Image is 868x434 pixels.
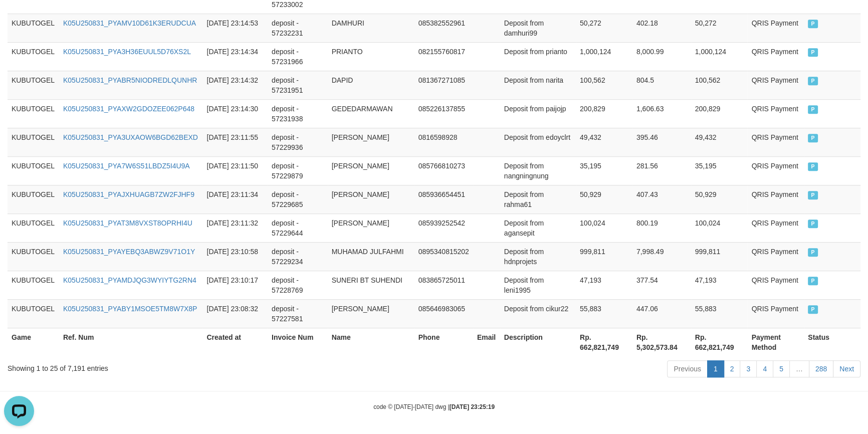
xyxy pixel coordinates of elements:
a: 5 [773,360,790,377]
a: 1 [707,360,724,377]
td: Deposit from nangningnung [500,156,576,185]
td: KUBUTOGEL [8,71,59,99]
th: Phone [414,328,473,356]
td: 35,195 [576,156,632,185]
a: 4 [756,360,773,377]
td: 085382552961 [414,14,473,42]
td: Deposit from damhuri99 [500,14,576,42]
span: PAID [808,162,818,171]
a: K05U250831_PYA7W6S51LBDZ5I4U9A [63,162,190,170]
td: 085939252542 [414,213,473,242]
td: KUBUTOGEL [8,242,59,271]
th: Rp. 662,821,749 [576,328,632,356]
th: Email [473,328,500,356]
td: KUBUTOGEL [8,42,59,71]
td: KUBUTOGEL [8,14,59,42]
td: KUBUTOGEL [8,99,59,128]
td: deposit - 57232231 [268,14,328,42]
div: Showing 1 to 25 of 7,191 entries [8,359,354,373]
a: K05U250831_PYA3UXAOW6BGD62BEXD [63,133,198,141]
td: deposit - 57231966 [268,42,328,71]
td: 085766810273 [414,156,473,185]
th: Payment Method [747,328,804,356]
th: Invoice Num [268,328,328,356]
span: PAID [808,48,818,57]
a: … [789,360,809,377]
td: 395.46 [632,128,691,156]
td: [PERSON_NAME] [328,156,414,185]
td: 200,829 [576,99,632,128]
td: deposit - 57228769 [268,271,328,299]
td: 081367271085 [414,71,473,99]
td: SUNERI BT SUHENDI [328,271,414,299]
td: 200,829 [691,99,748,128]
td: [DATE] 23:11:55 [202,128,268,156]
td: QRIS Payment [747,213,804,242]
td: [PERSON_NAME] [328,299,414,328]
a: K05U250831_PYAJXHUAGB7ZW2FJHF9 [63,190,194,198]
td: 999,811 [691,242,748,271]
th: Game [8,328,59,356]
td: QRIS Payment [747,99,804,128]
a: K05U250831_PYAYEBQ3ABWZ9V71O1Y [63,248,195,256]
td: Deposit from cikur22 [500,299,576,328]
td: [DATE] 23:11:50 [202,156,268,185]
td: Deposit from rahma61 [500,185,576,213]
td: 55,883 [691,299,748,328]
td: KUBUTOGEL [8,271,59,299]
td: [PERSON_NAME] [328,213,414,242]
td: QRIS Payment [747,128,804,156]
span: PAID [808,277,818,285]
td: DAMHURI [328,14,414,42]
td: 085646983065 [414,299,473,328]
td: 999,811 [576,242,632,271]
td: 402.18 [632,14,691,42]
td: MUHAMAD JULFAHMI [328,242,414,271]
td: QRIS Payment [747,185,804,213]
td: Deposit from paijojp [500,99,576,128]
td: 085936654451 [414,185,473,213]
th: Status [804,328,860,356]
td: DAPID [328,71,414,99]
td: 47,193 [691,271,748,299]
td: deposit - 57231951 [268,71,328,99]
td: 377.54 [632,271,691,299]
th: Description [500,328,576,356]
a: 2 [724,360,741,377]
td: QRIS Payment [747,71,804,99]
td: KUBUTOGEL [8,213,59,242]
td: 0895340815202 [414,242,473,271]
td: QRIS Payment [747,42,804,71]
a: K05U250831_PYAMV10D61K3ERUDCUA [63,19,196,27]
td: deposit - 57229234 [268,242,328,271]
span: PAID [808,191,818,199]
td: deposit - 57231938 [268,99,328,128]
td: Deposit from leni1995 [500,271,576,299]
td: 085226137855 [414,99,473,128]
td: 100,562 [691,71,748,99]
td: 100,024 [691,213,748,242]
td: 49,432 [576,128,632,156]
td: QRIS Payment [747,299,804,328]
span: PAID [808,105,818,114]
td: 0816598928 [414,128,473,156]
td: Deposit from narita [500,71,576,99]
span: PAID [808,305,818,314]
td: [DATE] 23:11:34 [202,185,268,213]
a: K05U250831_PYAXW2GDOZEE062P648 [63,105,194,113]
td: Deposit from hdnprojets [500,242,576,271]
span: PAID [808,20,818,28]
td: deposit - 57229685 [268,185,328,213]
td: [DATE] 23:14:30 [202,99,268,128]
td: 800.19 [632,213,691,242]
a: Previous [667,360,707,377]
td: QRIS Payment [747,271,804,299]
td: 083865725011 [414,271,473,299]
td: 50,929 [691,185,748,213]
a: Next [833,360,860,377]
td: 281.56 [632,156,691,185]
a: K05U250831_PYA3H36EUUL5D76XS2L [63,48,191,56]
td: [DATE] 23:10:17 [202,271,268,299]
td: deposit - 57229644 [268,213,328,242]
td: [DATE] 23:08:32 [202,299,268,328]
